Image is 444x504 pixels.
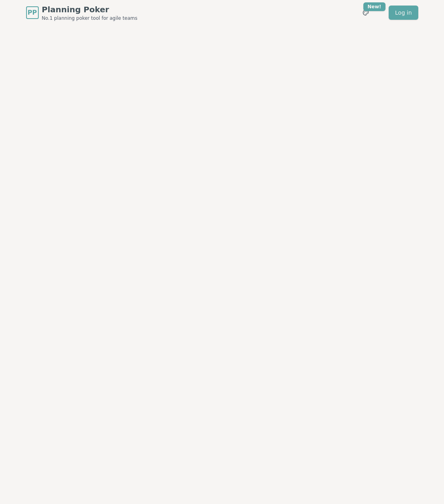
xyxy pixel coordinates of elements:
[28,8,37,17] span: PP
[359,6,373,20] button: New!
[42,4,138,15] span: Planning Poker
[363,2,386,11] div: New!
[42,15,138,21] span: No.1 planning poker tool for agile teams
[26,4,138,21] a: PPPlanning PokerNo.1 planning poker tool for agile teams
[389,6,418,20] a: Log in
